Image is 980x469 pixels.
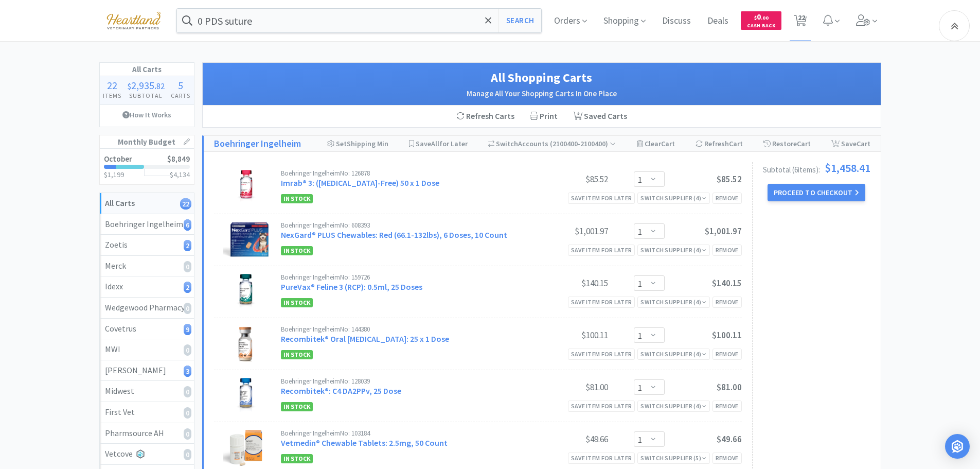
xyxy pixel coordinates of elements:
[184,428,191,440] i: 0
[761,14,769,21] span: . 00
[105,280,189,293] div: Idexx
[531,225,608,237] div: $1,001.97
[568,297,635,307] div: Save item for later
[640,297,706,307] div: Switch Supplier ( 4 )
[105,364,189,377] div: [PERSON_NAME]
[100,360,194,381] a: [PERSON_NAME]3
[104,155,132,163] h2: October
[640,193,706,203] div: Switch Supplier ( 4 )
[281,230,507,240] a: NexGard® PLUS Chewables: Red (66.1-132lbs), 6 Doses, 10 Count
[568,193,635,203] div: Save item for later
[281,298,313,307] span: In Stock
[449,106,522,127] div: Refresh Carts
[100,402,194,423] a: First Vet0
[281,350,313,359] span: In Stock
[184,303,191,314] i: 0
[712,401,742,411] div: Remove
[531,433,608,445] div: $49.66
[568,245,635,255] div: Save item for later
[100,63,194,76] h1: All Carts
[100,105,194,125] a: How It Works
[184,386,191,397] i: 0
[184,366,191,377] i: 3
[107,79,117,92] span: 22
[825,162,870,173] span: $1,458.41
[105,218,189,231] div: Boehringer Ingelheim
[729,139,743,148] span: Cart
[327,136,388,151] div: Shipping Min
[223,326,269,362] img: 7059a757c9884f68adc5a653f2cde827_487012.png
[214,136,301,151] h1: Boehringer Ingelheim
[281,282,422,292] a: PureVax® Feline 3 (RCP): 0.5ml, 25 Doses
[99,6,168,34] img: cad7bdf275c640399d9c6e0c56f98fd2_10.png
[568,401,635,411] div: Save item for later
[156,81,165,91] span: 82
[223,222,269,258] img: 9fe46771eb4749efa35fd4268059857b_586782.png
[100,423,194,444] a: Pharmsource AH0
[100,235,194,256] a: Zoetis2
[768,184,865,201] button: Proceed to Checkout
[281,170,531,177] div: Boehringer Ingelheim No: 126878
[177,9,542,32] input: Search by item, sku, manufacturer, ingredient, size...
[857,139,870,148] span: Cart
[281,334,449,344] a: Recombitek® Oral [MEDICAL_DATA]: 25 x 1 Dose
[661,139,675,148] span: Cart
[712,277,742,289] span: $140.15
[184,219,191,231] i: 6
[184,449,191,460] i: 0
[100,381,194,402] a: Midwest0
[100,149,194,184] a: October$8,849$1,199$4,134
[281,274,531,281] div: Boehringer Ingelheim No: 159726
[531,173,608,185] div: $85.52
[705,225,742,237] span: $1,001.97
[104,170,124,179] span: $1,199
[223,274,269,310] img: acf9800cf92a419f80f96babf14910fd_404530.png
[105,343,189,356] div: MWI
[416,139,468,148] span: Save for Later
[100,256,194,277] a: Merck0
[184,324,191,335] i: 9
[100,193,194,214] a: All Carts22
[496,139,518,148] span: Switch
[213,88,870,100] h2: Manage All Your Shopping Carts In One Place
[717,381,742,393] span: $81.00
[831,136,870,151] div: Save
[658,16,695,26] a: Discuss
[124,80,168,91] div: .
[790,18,811,27] a: 22
[568,453,635,463] div: Save item for later
[100,91,124,100] h4: Items
[213,68,870,88] h1: All Shopping Carts
[522,106,565,127] div: Print
[763,162,870,173] div: Subtotal ( 6 item s ):
[184,261,191,272] i: 0
[105,238,189,252] div: Zoetis
[712,297,742,307] div: Remove
[703,16,733,26] a: Deals
[105,406,189,419] div: First Vet
[184,240,191,251] i: 2
[531,329,608,341] div: $100.11
[712,453,742,463] div: Remove
[105,385,189,398] div: Midwest
[178,79,183,92] span: 5
[741,7,781,34] a: $0.00Cash Back
[184,344,191,356] i: 0
[797,139,811,148] span: Cart
[100,276,194,298] a: Idexx2
[640,349,706,359] div: Switch Supplier ( 4 )
[105,198,135,208] strong: All Carts
[640,453,706,463] div: Switch Supplier ( 5 )
[531,277,608,289] div: $140.15
[488,136,616,151] div: Accounts
[754,12,769,22] span: 0
[184,282,191,293] i: 2
[100,298,194,319] a: Wedgewood Pharmacy0
[168,91,193,100] h4: Carts
[100,319,194,340] a: Covetrus9
[281,326,531,333] div: Boehringer Ingelheim No: 144380
[565,106,635,127] a: Saved Carts
[640,245,706,255] div: Switch Supplier ( 4 )
[548,139,616,148] span: ( 2100400-2100400 )
[128,81,131,91] span: $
